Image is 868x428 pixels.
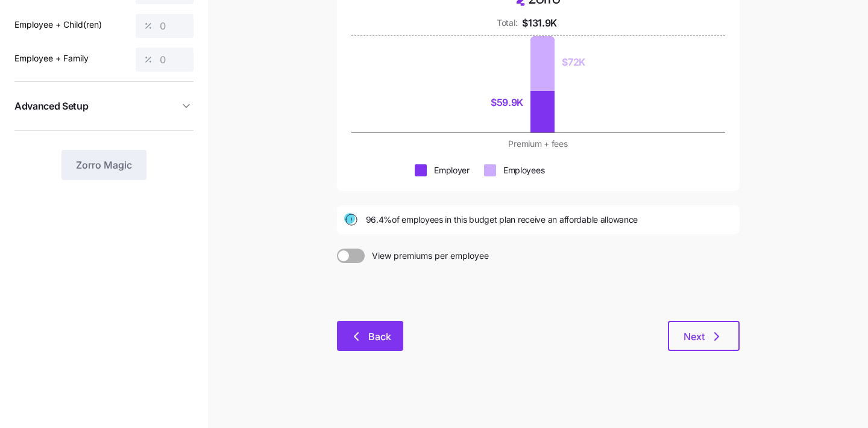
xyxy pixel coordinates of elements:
[76,158,132,172] span: Zorro Magic
[14,52,89,65] label: Employee + Family
[522,16,557,31] div: $131.9K
[14,91,193,121] button: Advanced Setup
[503,164,544,176] div: Employees
[497,17,517,29] div: Total:
[14,18,102,31] label: Employee + Child(ren)
[61,150,146,180] button: Zorro Magic
[434,164,470,176] div: Employer
[365,249,489,263] span: View premiums per employee
[366,214,638,226] span: 96.4% of employees in this budget plan receive an affordable allowance
[337,321,403,351] button: Back
[368,329,391,344] span: Back
[390,138,687,150] div: Premium + fees
[562,55,585,70] div: $72K
[684,329,705,344] span: Next
[668,321,740,351] button: Next
[14,99,89,114] span: Advanced Setup
[491,95,523,110] div: $59.9K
